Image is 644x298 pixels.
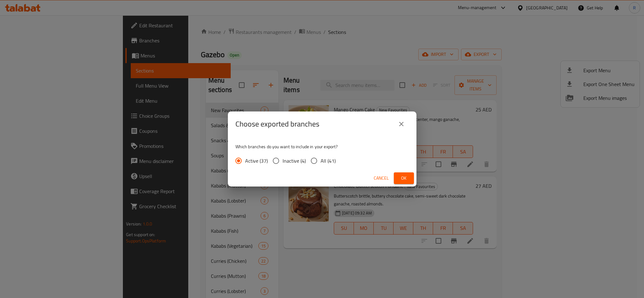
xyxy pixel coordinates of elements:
[371,172,391,184] button: Cancel
[399,174,409,182] span: Ok
[394,116,409,132] button: close
[394,172,414,184] button: Ok
[321,157,336,165] span: All (41)
[245,157,268,165] span: Active (37)
[283,157,306,165] span: Inactive (4)
[235,144,409,150] p: Which branches do you want to include in your export?
[235,119,319,129] h2: Choose exported branches
[374,174,389,182] span: Cancel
